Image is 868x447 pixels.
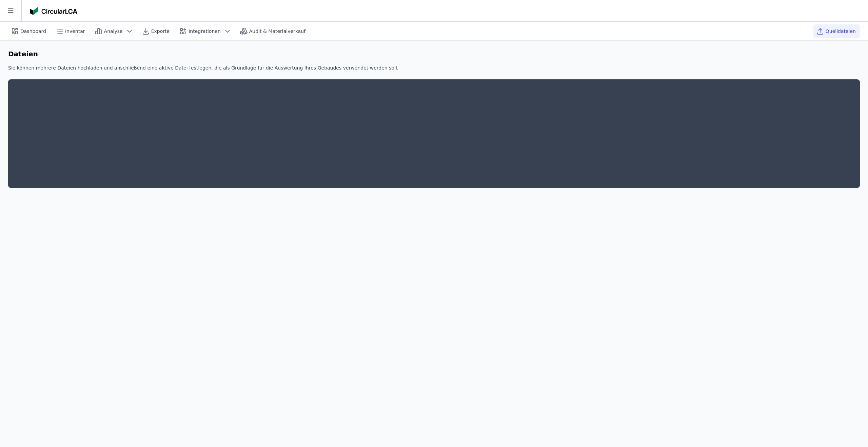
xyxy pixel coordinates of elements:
span: Dashboard [20,28,46,35]
img: Concular [30,7,77,15]
h6: Dateien [8,49,38,59]
span: Exporte [151,28,170,35]
span: Analyse [104,28,123,35]
span: Audit & Materialverkauf [249,28,305,35]
span: Integrationen [189,28,221,35]
span: Inventar [65,28,85,35]
span: Quelldateien [826,28,856,35]
div: Sie können mehrere Dateien hochladen und anschließend eine aktive Datei festlegen, die als Grundl... [8,64,860,77]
